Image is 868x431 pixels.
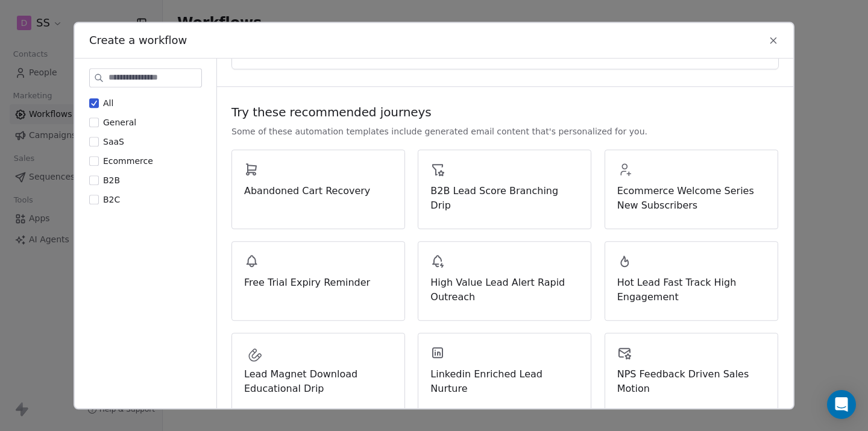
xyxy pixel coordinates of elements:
div: Open Intercom Messenger [827,390,856,419]
button: Ecommerce [89,155,99,167]
span: Create a workflow [89,33,187,48]
span: Try these recommended journeys [231,104,432,121]
span: All [103,98,113,108]
span: General [103,118,136,127]
button: General [89,116,99,128]
button: All [89,97,99,109]
span: Linkedin Enriched Lead Nurture [430,367,579,396]
span: Ecommerce [103,156,153,166]
span: NPS Feedback Driven Sales Motion [617,367,766,396]
span: Hot Lead Fast Track High Engagement [617,275,766,304]
span: Ecommerce Welcome Series New Subscribers [617,184,766,213]
span: Abandoned Cart Recovery [244,184,392,198]
span: B2B [103,175,120,185]
span: Free Trial Expiry Reminder [244,275,392,290]
span: High Value Lead Alert Rapid Outreach [430,275,579,304]
button: B2B [89,174,99,186]
button: B2C [89,193,99,206]
span: Some of these automation templates include generated email content that's personalized for you. [231,125,647,137]
span: Lead Magnet Download Educational Drip [244,367,392,396]
button: SaaS [89,136,99,148]
span: B2B Lead Score Branching Drip [430,184,579,213]
span: B2C [103,195,120,204]
span: SaaS [103,137,124,146]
